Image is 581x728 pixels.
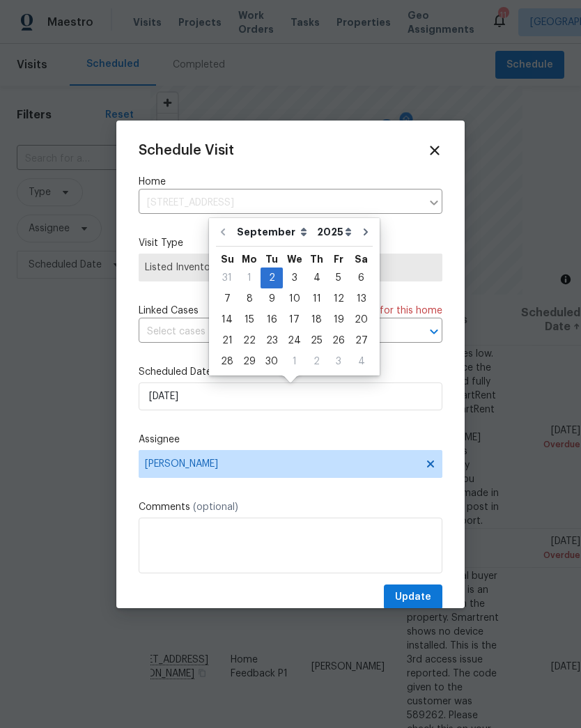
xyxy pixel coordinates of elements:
div: 15 [238,310,261,330]
div: Fri Sep 12 2025 [327,288,350,309]
button: Go to previous month [212,218,233,246]
div: 5 [327,268,350,288]
button: Update [384,584,442,610]
div: Fri Sep 26 2025 [327,330,350,351]
span: Schedule Visit [139,144,234,157]
button: Open [424,322,444,341]
div: Mon Sep 08 2025 [238,288,261,309]
div: 1 [283,352,306,371]
label: Home [139,175,442,189]
div: Mon Sep 22 2025 [238,330,261,351]
button: Go to next month [355,218,376,246]
label: Assignee [139,433,442,447]
div: 27 [350,331,373,350]
abbr: Friday [334,254,343,264]
input: Select cases [139,321,403,343]
abbr: Monday [242,254,257,264]
div: Tue Sep 23 2025 [261,330,283,351]
div: 25 [306,331,327,350]
div: Wed Sep 17 2025 [283,309,306,330]
div: Sun Sep 21 2025 [216,330,238,351]
div: 29 [238,352,261,371]
div: Mon Sep 01 2025 [238,268,261,288]
div: 4 [306,268,327,288]
div: 23 [261,331,283,350]
div: 1 [238,268,261,288]
div: 24 [283,331,306,350]
div: 4 [350,352,373,371]
span: Update [395,589,431,606]
span: [PERSON_NAME] [145,458,418,470]
div: Thu Sep 11 2025 [306,288,327,309]
div: 18 [306,310,327,330]
div: Sat Oct 04 2025 [350,351,373,372]
abbr: Thursday [310,254,323,264]
div: Thu Oct 02 2025 [306,351,327,372]
div: Fri Sep 05 2025 [327,268,350,288]
div: 9 [261,289,283,309]
div: 3 [283,268,306,288]
abbr: Tuesday [265,254,278,264]
input: Enter in an address [139,192,421,214]
select: Year [313,222,355,242]
div: 2 [306,352,327,371]
abbr: Sunday [221,254,234,264]
div: 11 [306,289,327,309]
div: 14 [216,310,238,330]
div: 6 [350,268,373,288]
div: Mon Sep 29 2025 [238,351,261,372]
div: 7 [216,289,238,309]
div: Wed Sep 03 2025 [283,268,306,288]
div: Tue Sep 16 2025 [261,309,283,330]
div: Tue Sep 02 2025 [261,268,283,288]
div: Thu Sep 18 2025 [306,309,327,330]
div: Sun Sep 28 2025 [216,351,238,372]
div: Tue Sep 30 2025 [261,351,283,372]
span: (optional) [193,502,238,512]
div: 26 [327,331,350,350]
div: Tue Sep 09 2025 [261,288,283,309]
div: Wed Sep 24 2025 [283,330,306,351]
label: Scheduled Date [139,365,442,379]
input: M/D/YYYY [139,382,442,410]
div: Wed Sep 10 2025 [283,288,306,309]
select: Month [233,222,313,242]
div: Thu Sep 25 2025 [306,330,327,351]
div: 20 [350,310,373,330]
div: Sat Sep 13 2025 [350,288,373,309]
abbr: Saturday [355,254,368,264]
div: 22 [238,331,261,350]
div: 10 [283,289,306,309]
div: 28 [216,352,238,371]
div: Sat Sep 20 2025 [350,309,373,330]
div: Sat Sep 06 2025 [350,268,373,288]
div: Sat Sep 27 2025 [350,330,373,351]
div: 31 [216,268,238,288]
span: Listed Inventory Diagnostic [145,261,436,274]
div: 3 [327,352,350,371]
div: 19 [327,310,350,330]
div: Fri Sep 19 2025 [327,309,350,330]
div: 16 [261,310,283,330]
div: Wed Oct 01 2025 [283,351,306,372]
label: Visit Type [139,236,442,250]
span: Close [427,143,442,158]
div: Sun Aug 31 2025 [216,268,238,288]
div: Sun Sep 14 2025 [216,309,238,330]
abbr: Wednesday [287,254,302,264]
label: Comments [139,500,442,514]
div: 21 [216,331,238,350]
div: 17 [283,310,306,330]
div: 12 [327,289,350,309]
div: Fri Oct 03 2025 [327,351,350,372]
div: 8 [238,289,261,309]
div: 2 [261,268,283,288]
div: Sun Sep 07 2025 [216,288,238,309]
div: 30 [261,352,283,371]
div: Thu Sep 04 2025 [306,268,327,288]
div: Mon Sep 15 2025 [238,309,261,330]
div: 13 [350,289,373,309]
span: Linked Cases [139,304,199,318]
